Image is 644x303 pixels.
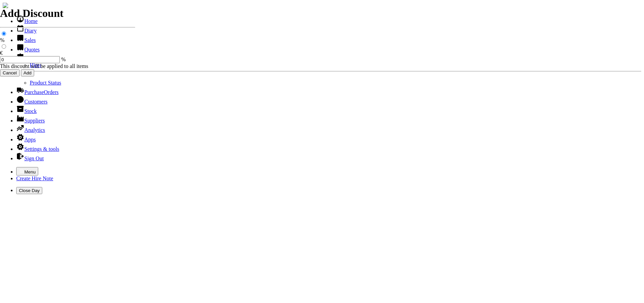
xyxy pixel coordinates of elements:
input: Add [21,69,34,76]
li: Stock [16,105,641,114]
li: Sales [16,34,641,43]
ul: Hire Notes [16,62,641,86]
button: Close Day [16,187,42,194]
a: Stock [16,108,37,114]
a: Customers [16,99,47,104]
input: % [2,31,6,36]
li: Hire Notes [16,53,641,86]
a: Apps [16,137,36,142]
a: Create Hire Note [16,176,53,181]
a: PurchaseOrders [16,89,58,95]
button: Menu [16,167,38,176]
a: Settings & tools [16,146,59,152]
li: Suppliers [16,114,641,124]
a: Analytics [16,127,45,133]
span: % [61,56,66,62]
a: Suppliers [16,118,45,123]
a: Product Status [30,80,61,86]
input: € [2,44,6,49]
a: Sign Out [16,156,44,161]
